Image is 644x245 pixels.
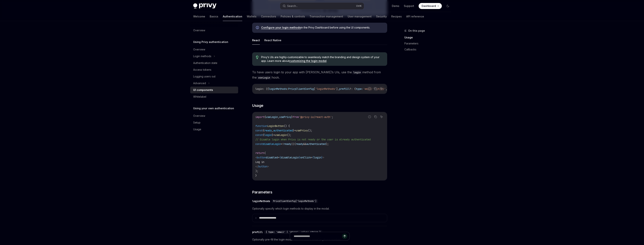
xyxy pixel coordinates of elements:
span: login [314,156,321,159]
span: } [299,156,300,159]
a: Connectors [261,12,276,21]
span: ( [294,142,296,146]
a: Transaction management [309,12,343,21]
a: Setup [190,119,238,126]
span: ); [326,142,329,146]
span: const [255,142,263,146]
span: Dashboard [422,4,436,8]
div: Usage [193,127,201,132]
a: customizing the login modal [289,59,326,63]
span: { [263,129,264,132]
span: usePrivy [279,115,291,119]
a: Overview [190,27,238,34]
span: } [255,174,257,177]
button: Report incorrect code [367,114,372,119]
svg: Info [256,26,260,30]
span: useLogin [275,133,287,137]
span: in the Privy Dashboard before using the UI components. [261,26,383,29]
span: : [287,87,288,91]
a: UI components [190,87,238,93]
span: > [267,165,269,168]
div: Authentication state [193,61,217,65]
span: Ctrl K [356,4,362,7]
span: Privy’s UIs are highly-customizable to seamlessly match the branding and design system of your ap... [261,55,383,63]
input: Ask a question... [294,232,342,240]
span: ?: { [350,87,356,91]
span: prefill [339,87,350,91]
span: > [323,156,324,159]
div: prefill [252,230,263,234]
a: Security [376,12,387,21]
a: Overview [190,46,238,53]
span: = [281,142,282,146]
div: Overview [193,28,205,33]
a: User management [348,12,372,21]
span: = [294,129,296,132]
span: ready [284,142,291,146]
span: : [362,87,363,91]
span: Parameters [252,190,272,195]
a: Dashboard [419,3,442,9]
span: function [255,124,267,128]
span: const [255,129,263,132]
code: useLogin [257,76,272,80]
span: LoginButton [267,124,284,128]
div: loginMethods [252,199,270,203]
a: Recipes [391,12,402,21]
span: { [263,133,264,137]
span: ( [264,151,266,155]
div: Overview [193,114,205,118]
span: return [255,151,264,155]
button: Send message [342,234,347,239]
span: disableLogin [263,142,281,146]
span: On this page [408,28,425,33]
span: ! [282,142,284,146]
span: 'loginMethods' [315,87,336,91]
button: Ask AI [379,86,384,91]
span: type [356,87,362,91]
span: || [291,142,294,146]
button: Search...CtrlK [280,3,364,9]
span: ; [332,115,333,119]
span: '@privy-io/react-auth' [299,115,332,119]
span: ); [255,169,258,173]
span: } [291,115,293,119]
span: , [278,115,279,119]
span: authenticated [273,129,293,132]
span: const [255,133,263,137]
a: Logging users out [190,73,238,80]
span: authenticated [306,142,326,146]
svg: Tip [256,56,259,59]
a: Wallets [247,12,256,21]
span: = [278,156,279,159]
span: usePrivy [296,129,308,132]
a: Welcome [193,12,205,21]
span: , [386,87,387,91]
span: from [293,115,299,119]
span: To have users login to your app with [PERSON_NAME]’s UIs, use the method from the hook. [252,70,387,80]
img: dark logo [193,3,216,9]
span: { [264,115,266,119]
button: React Native [264,36,281,45]
h5: Using Privy authentication [193,40,228,44]
span: } [321,156,323,159]
span: (); [287,133,291,137]
span: PrivyClientConfig [288,87,314,91]
span: { type: 'email' | 'phone', value: string } [266,231,321,234]
button: Ask AI [379,114,384,119]
button: Toggle dark mode [445,3,451,9]
span: disableLogin [281,156,299,159]
span: ready [296,142,303,146]
div: UI components [193,88,213,92]
a: Authentication state [190,60,238,66]
span: } [293,129,294,132]
span: Optionally specify which login methods to display in the modal. [252,206,387,211]
span: () { [284,124,290,128]
a: Policies & controls [281,12,305,21]
span: { [279,156,281,159]
span: , [272,129,273,132]
button: Advanced [190,80,238,87]
span: loginMethods [269,87,287,91]
span: : ({ [263,87,269,91]
code: login [352,70,362,74]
